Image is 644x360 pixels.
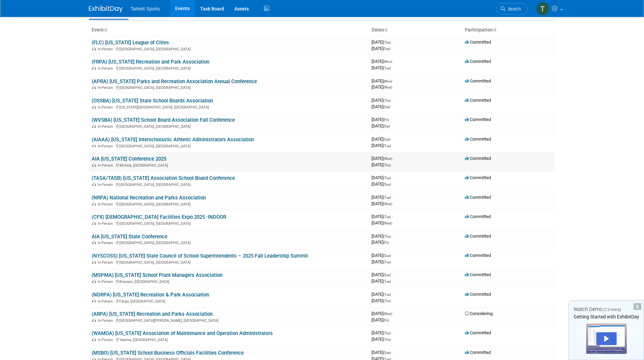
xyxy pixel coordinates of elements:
[104,27,107,32] a: Sort by Event Name
[392,195,393,200] span: -
[383,254,391,258] span: (Sun)
[383,196,391,199] span: (Tue)
[383,215,391,219] span: (Tue)
[98,66,115,71] span: In-Person
[383,318,389,322] span: (Fri)
[372,298,391,303] span: [DATE]
[92,175,235,181] a: (TASA/TASB) [US_STATE] Association School Board Conference
[536,2,549,15] img: Trevor Zarybnicky
[98,163,115,168] span: In-Person
[92,221,96,225] img: In-Person Event
[92,98,213,104] a: (OSSBA) [US_STATE] State School Boards Association
[372,143,391,148] span: [DATE]
[98,47,115,51] span: In-Person
[392,175,393,180] span: -
[92,162,366,168] div: Wichita, [GEOGRAPHIC_DATA]
[392,40,393,45] span: -
[92,260,96,264] img: In-Person Event
[92,47,96,50] img: In-Person Event
[372,317,389,322] span: [DATE]
[372,123,390,128] span: [DATE]
[92,163,96,167] img: In-Person Event
[372,311,394,316] span: [DATE]
[92,117,235,123] a: (WVSBA) [US_STATE] School Board Association Fall Conference
[384,27,387,32] a: Sort by Start Date
[92,85,366,90] div: [GEOGRAPHIC_DATA], [GEOGRAPHIC_DATA]
[383,221,392,225] span: (Wed)
[505,6,521,11] span: Search
[465,234,491,239] span: Committed
[98,86,115,90] span: In-Person
[98,260,115,265] span: In-Person
[98,183,115,187] span: In-Person
[372,182,391,187] span: [DATE]
[92,338,96,341] img: In-Person Event
[372,117,391,122] span: [DATE]
[569,313,644,320] div: Getting Started with ExhibitDay
[131,6,160,11] span: Tarkett Sports
[465,156,491,161] span: Committed
[383,163,391,167] span: (Thu)
[92,330,273,336] a: (WAMOA) [US_STATE] Association of Maintenance and Operation Administrators
[98,241,115,245] span: In-Person
[383,79,392,83] span: (Mon)
[465,195,491,200] span: Committed
[372,337,391,342] span: [DATE]
[92,105,96,109] img: In-Person Event
[98,318,115,323] span: In-Person
[92,124,96,128] img: In-Person Event
[92,195,206,201] a: (NRPA) National Recreation and Parks Association
[92,279,366,284] div: Branson, [GEOGRAPHIC_DATA]
[603,307,621,312] span: (13 mins)
[92,272,222,278] a: (MSPMA) [US_STATE] School Plant Managers Association
[392,214,393,219] span: -
[392,292,393,297] span: -
[496,3,527,15] a: Search
[92,350,244,356] a: (MSBO) [US_STATE] School Business Officials Facilities Conference
[383,260,391,264] span: (Tue)
[392,253,393,258] span: -
[465,350,491,355] span: Committed
[92,104,366,110] div: [US_STATE][GEOGRAPHIC_DATA], [GEOGRAPHIC_DATA]
[465,311,493,316] span: Considering
[92,311,213,317] a: (ARPA) [US_STATE] Recreation and Parks Association
[383,299,391,303] span: (Thu)
[393,59,394,64] span: -
[98,202,115,207] span: In-Person
[383,331,391,335] span: (Thu)
[98,124,115,129] span: In-Person
[372,220,392,225] span: [DATE]
[462,24,555,36] th: Participation
[465,117,491,122] span: Committed
[92,337,366,342] div: Yakima, [GEOGRAPHIC_DATA]
[92,46,366,51] div: [GEOGRAPHIC_DATA], [GEOGRAPHIC_DATA]
[383,118,389,122] span: (Fri)
[383,202,392,206] span: (Wed)
[92,299,96,303] img: In-Person Event
[465,98,491,103] span: Committed
[393,311,394,316] span: -
[383,157,392,161] span: (Wed)
[383,273,391,277] span: (Sun)
[383,338,391,341] span: (Thu)
[383,235,391,238] span: (Thu)
[393,78,394,83] span: -
[465,59,491,64] span: Committed
[92,202,96,206] img: In-Person Event
[372,279,391,284] span: [DATE]
[465,137,491,142] span: Committed
[92,317,366,323] div: [GEOGRAPHIC_DATA][PERSON_NAME], [GEOGRAPHIC_DATA]
[92,40,169,46] a: (FLC) [US_STATE] League of Cities
[372,350,393,355] span: [DATE]
[392,330,393,335] span: -
[92,240,366,245] div: [GEOGRAPHIC_DATA], [GEOGRAPHIC_DATA]
[92,201,366,207] div: [GEOGRAPHIC_DATA], [GEOGRAPHIC_DATA]
[98,221,115,226] span: In-Person
[372,240,389,245] span: [DATE]
[372,65,391,70] span: [DATE]
[383,144,391,148] span: (Tue)
[392,272,393,277] span: -
[634,303,641,310] div: Dismiss
[372,78,394,83] span: [DATE]
[372,214,393,219] span: [DATE]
